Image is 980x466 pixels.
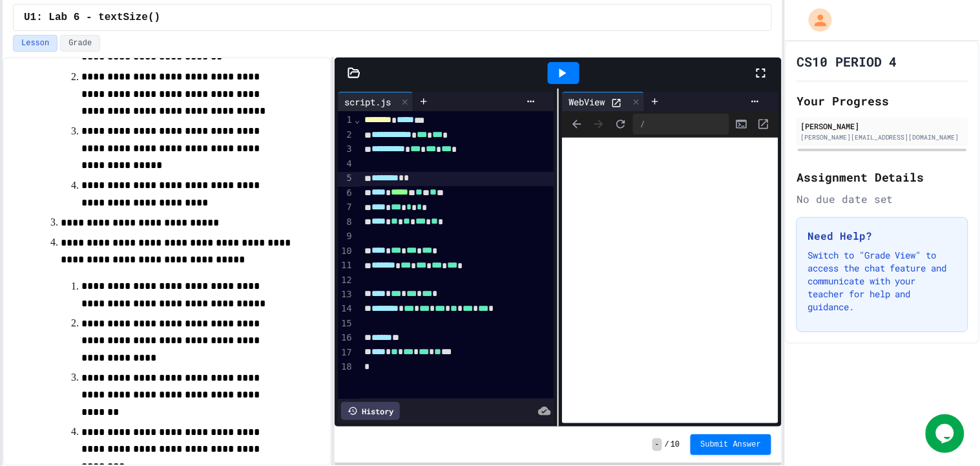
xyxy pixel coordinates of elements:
h2: Assignment Details [797,168,968,186]
button: Grade [60,35,100,52]
div: 4 [338,158,354,172]
iframe: chat widget [926,414,967,453]
div: 14 [338,302,354,317]
div: History [341,402,400,420]
h3: Need Help? [808,228,957,244]
span: Back [567,114,587,134]
span: Fold line [354,114,360,125]
div: script.js [338,95,397,109]
div: 12 [338,274,354,288]
div: 15 [338,317,354,332]
div: 6 [338,187,354,202]
div: script.js [338,92,413,111]
div: 3 [338,143,354,158]
div: WebView [562,95,611,109]
h2: Your Progress [797,92,968,110]
div: 9 [338,230,354,244]
button: Refresh [611,114,631,134]
div: 5 [338,172,354,187]
div: / [633,114,729,134]
div: 8 [338,216,354,231]
iframe: Web Preview [562,138,778,424]
div: WebView [562,92,645,111]
button: Console [732,114,751,134]
button: Open in new tab [754,114,773,134]
div: 18 [338,361,354,375]
div: 16 [338,332,354,346]
button: Lesson [13,35,57,52]
div: [PERSON_NAME] [800,120,964,132]
div: 1 [338,114,354,129]
div: 17 [338,346,354,361]
span: / [665,440,669,450]
div: 10 [338,245,354,260]
div: 2 [338,129,354,143]
div: My Account [795,5,835,35]
span: - [652,438,662,451]
button: Submit Answer [691,434,772,455]
p: Switch to "Grade View" to access the chat feature and communicate with your teacher for help and ... [808,249,957,313]
div: 7 [338,201,354,216]
div: No due date set [797,191,968,207]
div: 13 [338,288,354,303]
span: Forward [589,114,609,134]
span: U1: Lab 6 - textSize() [24,10,160,25]
h1: CS10 PERIOD 4 [797,52,897,70]
span: 10 [671,440,680,450]
span: Submit Answer [701,440,762,450]
div: 11 [338,259,354,274]
div: [PERSON_NAME][EMAIL_ADDRESS][DOMAIN_NAME] [800,132,964,142]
